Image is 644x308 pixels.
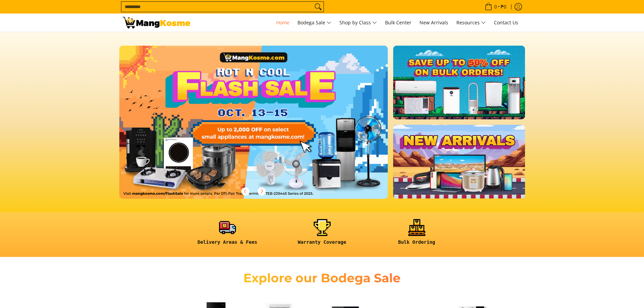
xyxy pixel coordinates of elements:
[483,3,508,10] span: •
[278,219,366,251] a: <h6><strong>Warranty Coverage</strong></h6>
[453,14,489,32] a: Resources
[224,270,420,286] h2: Explore our Bodega Sale
[339,19,377,27] span: Shop by Class
[382,14,415,32] a: Bulk Center
[197,14,522,32] nav: Main Menu
[123,17,190,28] img: Mang Kosme: Your Home Appliances Warehouse Sale Partner!
[420,19,448,26] span: New Arrivals
[119,46,410,210] a: More
[336,14,380,32] a: Shop by Class
[294,14,335,32] a: Bodega Sale
[313,2,324,12] button: Search
[385,19,411,26] span: Bulk Center
[273,14,293,32] a: Home
[238,184,253,199] button: Previous
[276,19,289,26] span: Home
[416,14,452,32] a: New Arrivals
[184,219,271,251] a: <h6><strong>Delivery Areas & Fees</strong></h6>
[491,14,522,32] a: Contact Us
[493,4,498,9] span: 0
[254,184,269,199] button: Next
[373,219,461,251] a: <h6><strong>Bulk Ordering</strong></h6>
[297,19,331,27] span: Bodega Sale
[494,19,518,26] span: Contact Us
[456,19,486,27] span: Resources
[500,4,507,9] span: ₱0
